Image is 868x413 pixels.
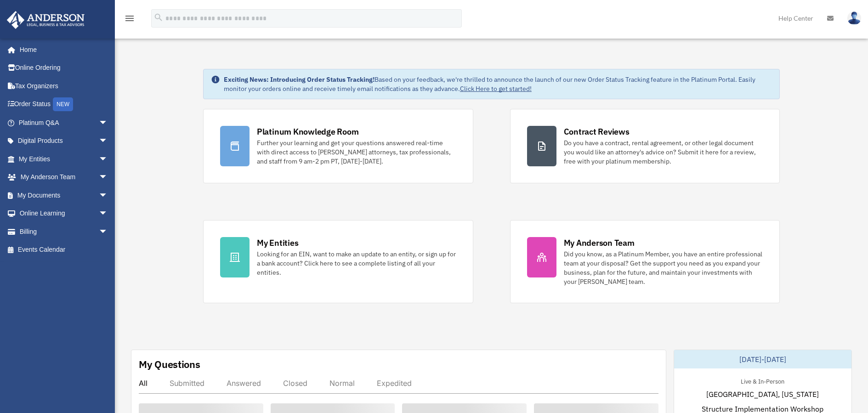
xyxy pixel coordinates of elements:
div: My Questions [139,357,200,371]
a: My Anderson Team Did you know, as a Platinum Member, you have an entire professional team at your... [510,220,780,303]
i: menu [124,13,135,24]
a: menu [124,16,135,24]
div: My Anderson Team [564,237,635,249]
div: Expedited [377,379,412,388]
span: [GEOGRAPHIC_DATA], [US_STATE] [706,389,819,400]
div: Do you have a contract, rental agreement, or other legal document you would like an attorney's ad... [564,138,763,166]
div: My Entities [257,237,298,249]
span: arrow_drop_down [99,168,117,187]
div: Live & In-Person [733,376,792,385]
a: My Documentsarrow_drop_down [6,186,122,204]
a: Online Learningarrow_drop_down [6,204,122,223]
span: arrow_drop_down [99,113,117,132]
a: Events Calendar [6,241,122,259]
a: Tax Organizers [6,77,122,95]
a: Digital Productsarrow_drop_down [6,132,122,150]
a: Contract Reviews Do you have a contract, rental agreement, or other legal document you would like... [510,109,780,183]
a: Online Ordering [6,59,122,77]
a: Platinum Q&Aarrow_drop_down [6,113,122,132]
span: arrow_drop_down [99,222,117,241]
div: NEW [53,97,73,111]
div: Contract Reviews [564,126,630,137]
div: Based on your feedback, we're thrilled to announce the launch of our new Order Status Tracking fe... [224,75,772,93]
a: Click Here to get started! [460,85,532,93]
div: Platinum Knowledge Room [257,126,359,137]
a: Billingarrow_drop_down [6,222,122,241]
a: My Anderson Teamarrow_drop_down [6,168,122,187]
strong: Exciting News: Introducing Order Status Tracking! [224,75,374,84]
div: Looking for an EIN, want to make an update to an entity, or sign up for a bank account? Click her... [257,249,456,277]
a: My Entities Looking for an EIN, want to make an update to an entity, or sign up for a bank accoun... [203,220,473,303]
div: Further your learning and get your questions answered real-time with direct access to [PERSON_NAM... [257,138,456,166]
a: Order StatusNEW [6,95,122,114]
img: User Pic [847,11,861,25]
div: Did you know, as a Platinum Member, you have an entire professional team at your disposal? Get th... [564,249,763,286]
div: Closed [283,379,307,388]
div: Normal [329,379,355,388]
div: Submitted [170,379,204,388]
div: [DATE]-[DATE] [674,350,851,368]
span: arrow_drop_down [99,150,117,169]
i: search [153,12,164,23]
span: arrow_drop_down [99,204,117,223]
div: All [139,379,148,388]
div: Answered [227,379,261,388]
span: arrow_drop_down [99,186,117,205]
a: My Entitiesarrow_drop_down [6,150,122,168]
a: Platinum Knowledge Room Further your learning and get your questions answered real-time with dire... [203,109,473,183]
span: arrow_drop_down [99,132,117,151]
a: Home [6,40,117,59]
img: Anderson Advisors Platinum Portal [4,11,87,29]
